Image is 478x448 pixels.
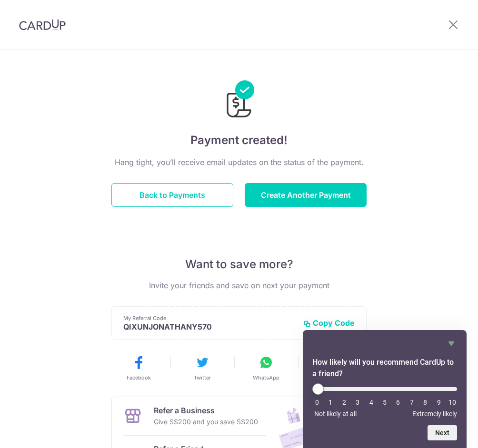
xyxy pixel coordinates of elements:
[110,355,167,381] button: Facebook
[111,156,367,168] p: Hang tight, you’ll receive email updates on the status of the payment.
[367,399,376,406] li: 4
[127,374,151,381] span: Facebook
[154,405,258,416] p: Refer a Business
[312,399,322,406] li: 0
[154,416,258,428] p: Give S$200 and you save S$200
[19,19,66,30] img: CardUp
[353,399,362,406] li: 3
[380,399,389,406] li: 5
[428,425,457,440] button: Next question
[174,355,230,381] button: Twitter
[312,383,457,418] div: How likely will you recommend CardUp to a friend? Select an option from 0 to 10, with 0 being Not...
[448,399,457,406] li: 10
[434,399,444,406] li: 9
[314,410,357,418] span: Not likely at all
[123,314,296,322] p: My Referral Code
[407,399,417,406] li: 7
[111,280,367,291] p: Invite your friends and save on next your payment
[312,357,457,380] h2: How likely will you recommend CardUp to a friend? Select an option from 0 to 10, with 0 being Not...
[420,399,430,406] li: 8
[123,322,296,331] p: QIXUNJONATHANY570
[393,399,403,406] li: 6
[194,374,211,381] span: Twitter
[238,355,294,381] button: WhatsApp
[245,183,367,207] button: Create Another Payment
[412,410,457,418] span: Extremely likely
[111,132,367,149] h4: Payment created!
[111,183,233,207] button: Back to Payments
[326,399,335,406] li: 1
[312,338,457,440] div: How likely will you recommend CardUp to a friend? Select an option from 0 to 10, with 0 being Not...
[446,338,457,349] button: Hide survey
[302,355,358,381] button: Email
[253,374,279,381] span: WhatsApp
[111,257,367,272] p: Want to save more?
[224,80,254,120] img: Payments
[303,318,355,328] button: Copy Code
[339,399,349,406] li: 2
